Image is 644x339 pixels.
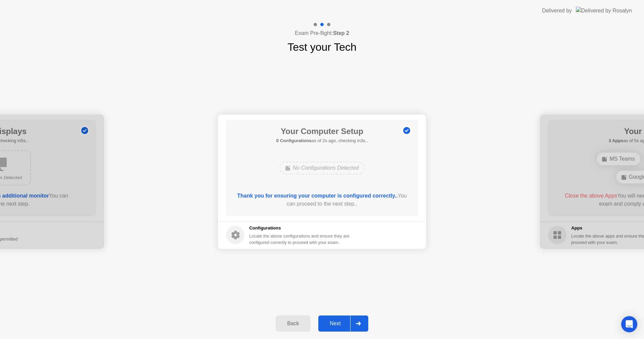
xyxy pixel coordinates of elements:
div: Open Intercom Messenger [621,316,637,332]
div: Back [278,321,308,327]
div: Locate the above configurations and ensure they are configured correctly to proceed with your exam. [249,233,351,246]
b: 0 Configurations [276,138,312,143]
h5: Configurations [249,225,351,231]
b: Step 2 [333,30,349,36]
img: Delivered by Rosalyn [576,7,632,14]
h5: as of 2s ago, checking in3s.. [276,137,368,144]
div: Next [320,321,350,327]
b: Thank you for ensuring your computer is configured correctly.. [237,193,398,199]
button: Next [318,315,368,332]
div: You can proceed to the next step.. [236,192,409,208]
button: Back [276,315,310,332]
h1: Your Computer Setup [276,125,368,137]
div: Delivered by [542,7,572,15]
div: No Configurations Detected [279,162,365,174]
h1: Test your Tech [287,39,357,55]
h4: Exam Pre-flight: [295,29,349,37]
